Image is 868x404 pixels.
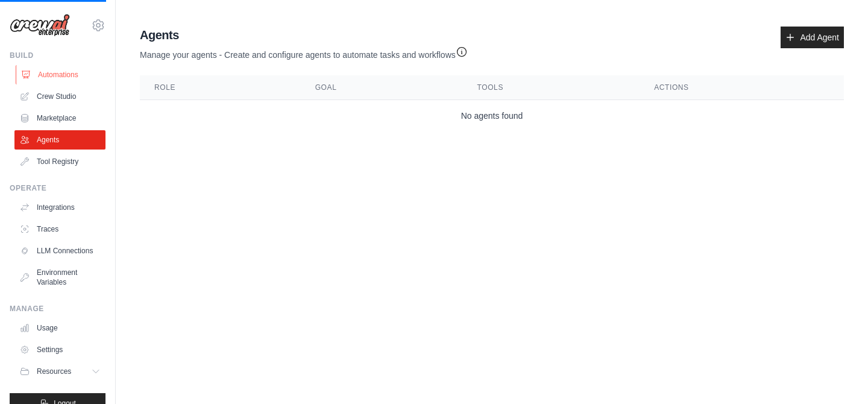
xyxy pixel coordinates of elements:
[14,318,105,338] a: Usage
[10,183,105,193] div: Operate
[781,27,844,48] a: Add Agent
[14,87,105,106] a: Crew Studio
[463,75,640,100] th: Tools
[14,198,105,217] a: Integrations
[14,362,105,381] button: Resources
[14,263,105,292] a: Environment Variables
[10,51,105,60] div: Build
[640,75,844,100] th: Actions
[16,65,107,84] a: Automations
[14,130,105,150] a: Agents
[10,304,105,314] div: Manage
[10,14,70,37] img: Logo
[140,27,468,43] h2: Agents
[140,75,301,100] th: Role
[301,75,463,100] th: Goal
[14,340,105,359] a: Settings
[140,100,844,132] td: No agents found
[140,43,468,61] p: Manage your agents - Create and configure agents to automate tasks and workflows
[37,367,71,376] span: Resources
[14,152,105,171] a: Tool Registry
[14,241,105,260] a: LLM Connections
[14,109,105,128] a: Marketplace
[14,219,105,239] a: Traces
